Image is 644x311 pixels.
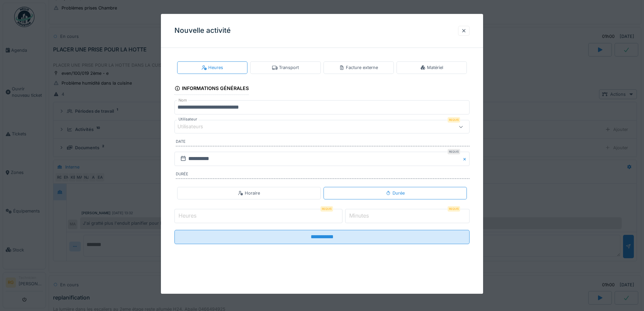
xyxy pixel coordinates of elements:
[176,171,470,179] label: Durée
[272,64,299,71] div: Transport
[177,98,188,104] label: Nom
[320,206,333,212] div: Requis
[448,206,460,212] div: Requis
[176,139,470,147] label: Date
[174,26,231,35] h3: Nouvelle activité
[177,123,213,131] div: Utilisateurs
[177,212,198,220] label: Heures
[174,84,249,95] div: Informations générales
[386,190,405,196] div: Durée
[420,64,443,71] div: Matériel
[348,212,370,220] label: Minutes
[339,64,378,71] div: Facture externe
[448,149,460,154] div: Requis
[462,152,470,166] button: Close
[448,117,460,123] div: Requis
[201,64,223,71] div: Heures
[238,190,260,196] div: Horaire
[177,117,198,123] label: Utilisateur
